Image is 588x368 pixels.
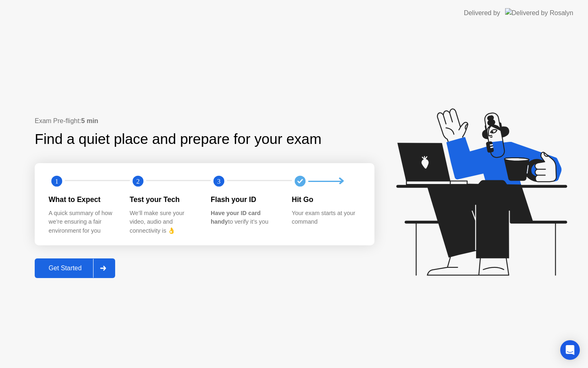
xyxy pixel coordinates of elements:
[130,194,198,205] div: Test your Tech
[49,209,117,236] div: A quick summary of how we’re ensuring a fair environment for you
[211,209,279,227] div: to verify it’s you
[37,265,93,272] div: Get Started
[560,340,580,360] div: Open Intercom Messenger
[49,194,117,205] div: What to Expect
[464,8,500,18] div: Delivered by
[81,117,98,124] b: 5 min
[292,194,360,205] div: Hit Go
[55,177,58,185] text: 1
[35,116,374,126] div: Exam Pre-flight:
[217,177,220,185] text: 3
[130,209,198,236] div: We’ll make sure your video, audio and connectivity is 👌
[35,258,115,278] button: Get Started
[136,177,139,185] text: 2
[292,209,360,227] div: Your exam starts at your command
[211,210,261,225] b: Have your ID card handy
[35,128,323,150] div: Find a quiet place and prepare for your exam
[211,194,279,205] div: Flash your ID
[505,8,573,18] img: Delivered by Rosalyn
